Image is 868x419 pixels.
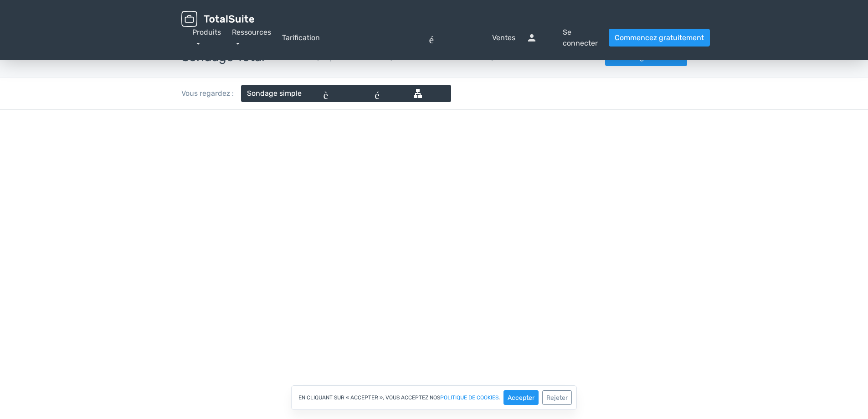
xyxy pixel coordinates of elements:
button: Accepter [503,390,539,405]
font: Modules complémentaires [446,53,536,62]
font: flèche déroulante [302,88,445,99]
font: Ventes [492,33,515,42]
font: Se connecter [563,28,598,47]
font: question_réponse [320,32,489,43]
font: . [498,394,500,401]
img: TotalSuite pour WordPress [181,11,254,27]
a: question_réponseVentes [320,32,516,43]
button: Rejeter [542,390,572,405]
a: Produits [192,28,221,47]
a: Sondage simple flèche déroulante [241,85,451,102]
font: Commencez gratuitement [615,33,704,42]
font: Sondage simple [247,89,302,98]
a: personneSe connecter [526,27,598,49]
font: Accepter [508,394,534,402]
a: politique de cookies [440,395,498,400]
font: Ressources [547,53,586,62]
a: Ressources [547,53,594,62]
font: personne [526,32,559,43]
font: Tarification [282,33,320,42]
a: Tarification [282,32,320,43]
font: Caractéristiques [348,53,405,62]
font: Vous regardez : [181,89,234,98]
font: politique de cookies [440,394,498,401]
font: Ressources [232,28,271,36]
font: Aperçu [312,53,337,62]
a: Commencez gratuitement [609,29,710,47]
font: Rejeter [546,394,568,402]
a: Ressources [232,28,271,47]
font: En cliquant sur « Accepter », vous acceptez nos [298,394,440,401]
font: Produits [192,28,221,36]
font: Démo [416,53,435,62]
